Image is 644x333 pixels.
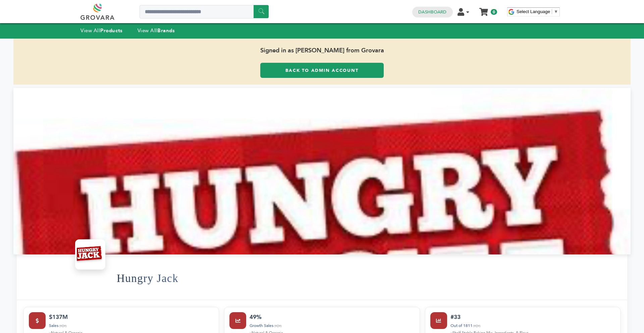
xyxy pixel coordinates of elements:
[480,6,488,13] a: My Cart
[450,323,615,329] div: Out of 1811
[450,312,615,322] div: #33
[100,27,122,34] strong: Products
[13,39,631,63] span: Signed in as [PERSON_NAME] from Grovara
[491,9,497,15] span: 0
[517,9,558,14] a: Select Language​
[250,312,414,322] div: 49%
[157,27,175,34] strong: Brands
[473,324,480,328] span: (YOY)
[250,323,414,329] div: Growth Sales
[138,27,175,34] a: View AllBrands
[49,323,214,329] div: Sales
[59,324,66,328] span: (YOY)
[274,324,281,328] span: (YOY)
[418,9,446,15] a: Dashboard
[49,312,214,322] div: $137M
[554,9,558,14] span: ▼
[260,63,384,78] a: Back to Admin Account
[77,241,104,268] img: Hungry Jack Logo
[517,9,550,14] span: Select Language
[117,262,178,295] h1: Hungry Jack
[140,5,269,18] input: Search a product or brand...
[552,9,552,14] span: ​
[80,27,123,34] a: View AllProducts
